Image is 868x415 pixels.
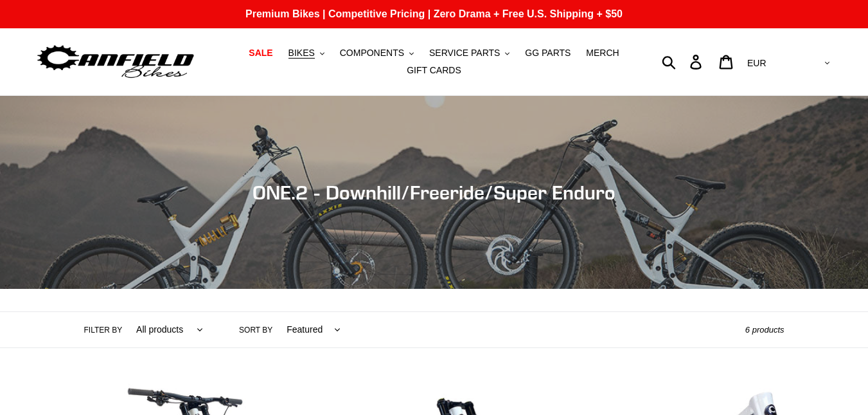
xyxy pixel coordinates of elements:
[407,65,461,76] span: GIFT CARDS
[242,44,279,62] a: SALE
[333,44,420,62] button: COMPONENTS
[586,48,619,59] span: MERCH
[239,324,272,336] label: Sort by
[429,48,500,59] span: SERVICE PARTS
[423,44,516,62] button: SERVICE PARTS
[288,48,315,59] span: BIKES
[525,48,571,59] span: GG PARTS
[84,324,123,336] label: Filter by
[249,48,272,59] span: SALE
[518,44,577,62] a: GG PARTS
[400,62,468,79] a: GIFT CARDS
[340,48,404,59] span: COMPONENTS
[35,42,196,82] img: Canfield Bikes
[745,325,784,335] span: 6 products
[252,181,616,204] span: ONE.2 - Downhill/Freeride/Super Enduro
[580,44,625,62] a: MERCH
[282,44,331,62] button: BIKES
